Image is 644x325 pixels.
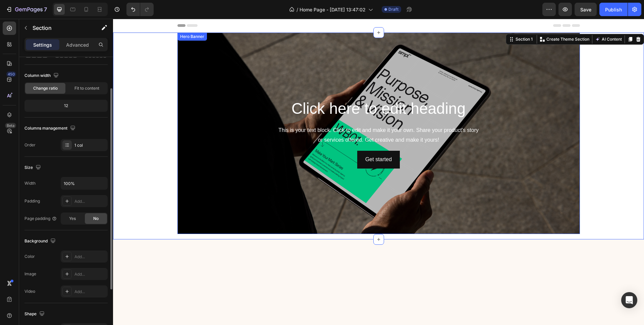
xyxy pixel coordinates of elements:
div: Video [24,288,35,294]
span: Fit to content [74,85,99,91]
span: / [297,6,298,13]
p: 7 [44,5,47,13]
div: Undo/Redo [126,3,154,16]
button: Get started [244,132,287,150]
div: Background [24,237,57,246]
div: Get started [252,136,279,146]
div: Column width [24,71,60,80]
div: Add... [74,289,106,295]
span: Change ratio [33,85,58,91]
div: Add... [74,198,106,204]
p: Create Theme Section [433,17,476,24]
button: AI Content [481,16,510,25]
div: 450 [6,72,16,77]
div: v 4.0.25 [19,11,33,16]
button: Save [575,3,597,16]
div: Add... [74,254,106,260]
div: Size [24,163,42,172]
iframe: To enrich screen reader interactions, please activate Accessibility in Grammarly extension settings [113,19,644,325]
img: tab_domain_overview_orange.svg [18,39,23,44]
span: No [93,216,99,222]
div: Hero Banner [66,15,93,21]
div: Image [24,271,36,277]
div: Domain Overview [25,40,60,44]
div: Open Intercom Messenger [621,292,637,308]
button: 7 [3,3,50,16]
div: Width [24,180,36,186]
p: Settings [33,41,52,48]
div: Publish [605,6,622,13]
div: Add... [74,271,106,277]
div: Columns management [24,124,77,133]
input: Auto [61,177,107,189]
span: Yes [69,216,76,222]
p: Section [33,24,88,32]
div: Shape [24,310,46,319]
span: Draft [388,6,398,12]
span: Save [580,7,591,12]
div: Section 1 [401,17,421,24]
img: website_grey.svg [11,17,16,23]
div: 1 col [74,142,106,148]
div: Page padding [24,216,57,222]
div: Keywords by Traffic [74,40,113,44]
div: Domain: [DOMAIN_NAME] [17,17,74,23]
div: Beta [5,123,16,128]
p: Advanced [66,41,89,48]
span: Home Page - [DATE] 13:47:02 [300,6,366,13]
div: Order [24,142,36,148]
div: Padding [24,198,40,204]
button: Publish [599,3,628,16]
img: tab_keywords_by_traffic_grey.svg [67,39,72,44]
div: 12 [26,101,106,110]
img: logo_orange.svg [11,11,16,16]
div: Color [24,253,35,260]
